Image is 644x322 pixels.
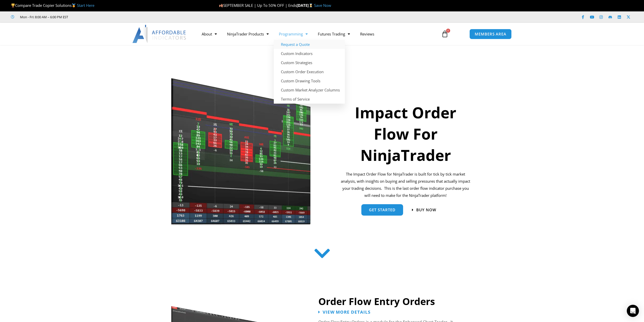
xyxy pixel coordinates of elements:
a: Programming [274,28,313,40]
a: Custom Market Analyzer Columns [274,85,345,94]
span: SEPTEMBER SALE | Up To 50% OFF | Ends [219,3,297,8]
p: The Impact Order Flow for NinjaTrader is built for tick by tick market analysis, with insights on... [340,171,471,199]
a: Request a Quote [274,40,345,49]
a: Reviews [355,28,379,40]
img: ⌛ [309,4,313,7]
img: 🍂 [219,4,223,7]
a: Custom Drawing Tools [274,76,345,85]
img: Orderflow | Affordable Indicators – NinjaTrader [171,77,311,227]
a: Save Now [314,3,331,8]
a: get started [361,204,403,216]
img: LogoAI | Affordable Indicators – NinjaTrader [132,25,187,43]
a: NinjaTrader Products [222,28,274,40]
img: 🏆 [11,4,15,7]
a: Custom Indicators [274,49,345,58]
a: Custom Strategies [274,58,345,67]
iframe: Customer reviews powered by Trustpilot [75,14,151,20]
h2: Order Flow Entry Orders [318,295,478,308]
a: Futures Trading [313,28,355,40]
span: get started [369,208,396,212]
a: View More Details [318,310,370,314]
a: Custom Order Execution [274,67,345,76]
ul: Programming [274,40,345,104]
a: Terms of Service [274,94,345,104]
a: MEMBERS AREA [469,29,512,39]
span: Compare Trade Copier Solutions [11,3,94,8]
nav: Menu [197,28,435,40]
div: Open Intercom Messenger [627,305,639,317]
a: Start Here [77,3,94,8]
img: 🥇 [72,4,76,7]
a: Buy now [412,208,436,212]
a: 0 [434,27,456,41]
strong: [DATE] [297,3,314,8]
span: Buy now [416,208,436,212]
span: MEMBERS AREA [475,32,506,36]
span: Mon - Fri: 8:00 AM – 6:00 PM EST [19,14,68,20]
span: 0 [446,29,450,33]
a: About [197,28,222,40]
span: View More Details [323,310,370,314]
h1: Impact Order Flow For NinjaTrader [340,102,471,166]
